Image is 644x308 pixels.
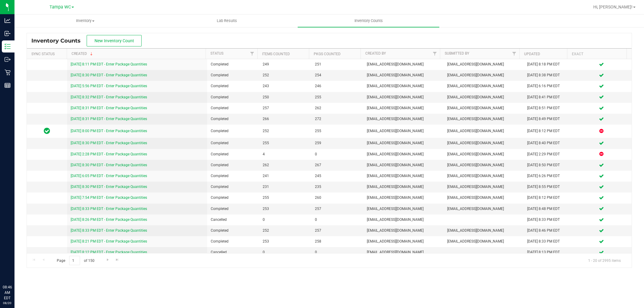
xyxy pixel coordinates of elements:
span: [EMAIL_ADDRESS][DOMAIN_NAME] [367,94,440,100]
div: [DATE] 8:46 PM EDT [527,228,568,233]
span: 235 [315,184,360,190]
span: 255 [263,195,307,201]
span: Completed [211,206,255,212]
span: Inventory Counts [31,37,87,44]
span: 255 [315,128,360,134]
a: [DATE] 8:00 PM EDT - Enter Package Quantities [71,129,147,133]
span: Page of 150 [52,256,99,265]
span: 243 [263,83,307,89]
span: 252 [263,128,307,134]
div: [DATE] 8:12 PM EDT [527,128,568,134]
a: [DATE] 8:12 PM EDT - Enter Package Quantities [71,250,147,254]
span: [EMAIL_ADDRESS][DOMAIN_NAME] [447,162,520,168]
a: Items Counted [262,52,290,56]
span: [EMAIL_ADDRESS][DOMAIN_NAME] [447,72,520,78]
span: 255 [263,140,307,146]
span: Lab Results [209,18,245,24]
span: 254 [315,72,360,78]
a: [DATE] 8:31 PM EDT - Enter Package Quantities [71,106,147,110]
p: 08/20 [3,301,12,305]
span: Completed [211,173,255,179]
span: [EMAIL_ADDRESS][DOMAIN_NAME] [447,105,520,111]
span: [EMAIL_ADDRESS][DOMAIN_NAME] [367,151,440,157]
a: [DATE] 8:33 PM EDT - Enter Package Quantities [71,228,147,233]
span: Completed [211,128,255,134]
div: [DATE] 6:16 PM EDT [527,83,568,89]
a: Inventory Counts [298,14,439,27]
a: Go to the last page [113,256,122,264]
span: Cancelled [211,217,255,223]
span: [EMAIL_ADDRESS][DOMAIN_NAME] [447,128,520,134]
span: [EMAIL_ADDRESS][DOMAIN_NAME] [367,105,440,111]
span: [EMAIL_ADDRESS][DOMAIN_NAME] [367,249,440,255]
span: 250 [263,94,307,100]
inline-svg: Inventory [5,43,11,49]
div: [DATE] 2:29 PM EDT [527,151,568,157]
span: 253 [263,239,307,244]
span: Completed [211,140,255,146]
span: 249 [263,62,307,67]
span: Completed [211,228,255,233]
span: [EMAIL_ADDRESS][DOMAIN_NAME] [367,72,440,78]
span: 0 [315,217,360,223]
span: [EMAIL_ADDRESS][DOMAIN_NAME] [447,228,520,233]
inline-svg: Reports [5,82,11,88]
inline-svg: Retail [5,69,11,75]
span: [EMAIL_ADDRESS][DOMAIN_NAME] [367,116,440,122]
inline-svg: Inbound [5,30,11,37]
a: Created By [365,51,386,56]
a: Inventory [14,14,156,27]
span: [EMAIL_ADDRESS][DOMAIN_NAME] [447,116,520,122]
span: New Inventory Count [95,38,134,43]
p: 08:46 AM EDT [3,284,12,301]
a: [DATE] 8:31 PM EDT - Enter Package Quantities [71,117,147,121]
span: Completed [211,94,255,100]
span: [EMAIL_ADDRESS][DOMAIN_NAME] [367,206,440,212]
a: Lab Results [156,14,298,27]
span: [EMAIL_ADDRESS][DOMAIN_NAME] [447,195,520,201]
span: [EMAIL_ADDRESS][DOMAIN_NAME] [447,151,520,157]
span: [EMAIL_ADDRESS][DOMAIN_NAME] [447,239,520,244]
span: Completed [211,151,255,157]
inline-svg: Analytics [5,17,11,24]
a: Sync Status [31,52,55,56]
span: 266 [263,116,307,122]
a: Filter [430,49,440,59]
a: Status [210,51,223,56]
button: New Inventory Count [87,35,142,46]
span: Cancelled [211,249,255,255]
span: Completed [211,239,255,244]
span: 262 [315,105,360,111]
div: [DATE] 6:26 PM EDT [527,173,568,179]
div: [DATE] 8:38 PM EDT [527,72,568,78]
span: 258 [315,239,360,244]
div: [DATE] 8:18 PM EDT [527,62,568,67]
span: 0 [263,249,307,255]
div: [DATE] 8:13 PM EDT [527,249,568,255]
span: [EMAIL_ADDRESS][DOMAIN_NAME] [447,83,520,89]
span: 259 [315,140,360,146]
a: [DATE] 7:54 PM EDT - Enter Package Quantities [71,195,147,200]
span: 257 [263,105,307,111]
input: 1 [69,256,80,265]
span: 255 [315,94,360,100]
div: [DATE] 8:33 PM EDT [527,217,568,223]
span: [EMAIL_ADDRESS][DOMAIN_NAME] [367,62,440,67]
span: [EMAIL_ADDRESS][DOMAIN_NAME] [447,140,520,146]
span: 0 [315,151,360,157]
span: Completed [211,184,255,190]
a: Submitted By [445,51,469,56]
span: 0 [315,249,360,255]
span: In Sync [44,127,50,135]
span: [EMAIL_ADDRESS][DOMAIN_NAME] [367,140,440,146]
div: [DATE] 8:12 PM EDT [527,195,568,201]
a: Filter [247,49,257,59]
span: [EMAIL_ADDRESS][DOMAIN_NAME] [367,217,440,223]
span: Completed [211,105,255,111]
span: 262 [263,162,307,168]
span: 252 [263,228,307,233]
a: [DATE] 8:30 PM EDT - Enter Package Quantities [71,141,147,145]
span: [EMAIL_ADDRESS][DOMAIN_NAME] [367,239,440,244]
span: [EMAIL_ADDRESS][DOMAIN_NAME] [367,173,440,179]
a: [DATE] 8:11 PM EDT - Enter Package Quantities [71,62,147,66]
